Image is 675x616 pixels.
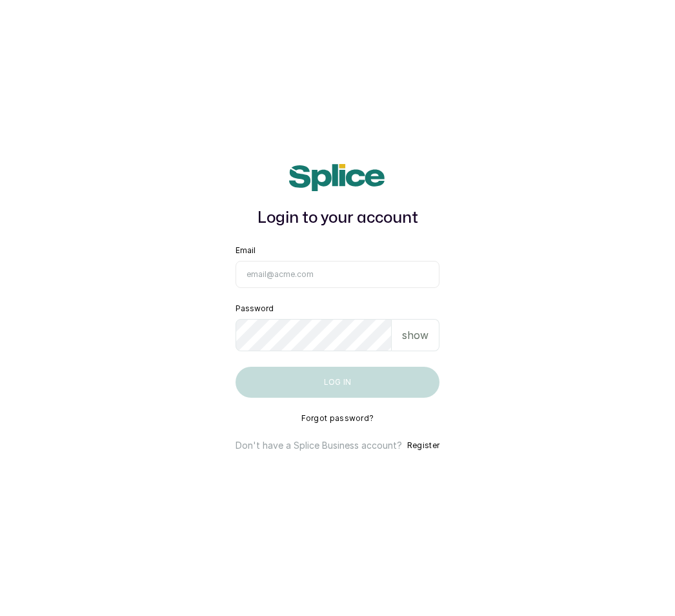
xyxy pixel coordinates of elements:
[236,245,256,256] label: Email
[236,207,439,230] h1: Login to your account
[407,439,439,452] button: Register
[236,439,402,452] p: Don't have a Splice Business account?
[402,327,428,343] p: show
[301,413,374,424] button: Forgot password?
[236,303,274,314] label: Password
[236,367,439,398] button: Log in
[236,261,439,288] input: email@acme.com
